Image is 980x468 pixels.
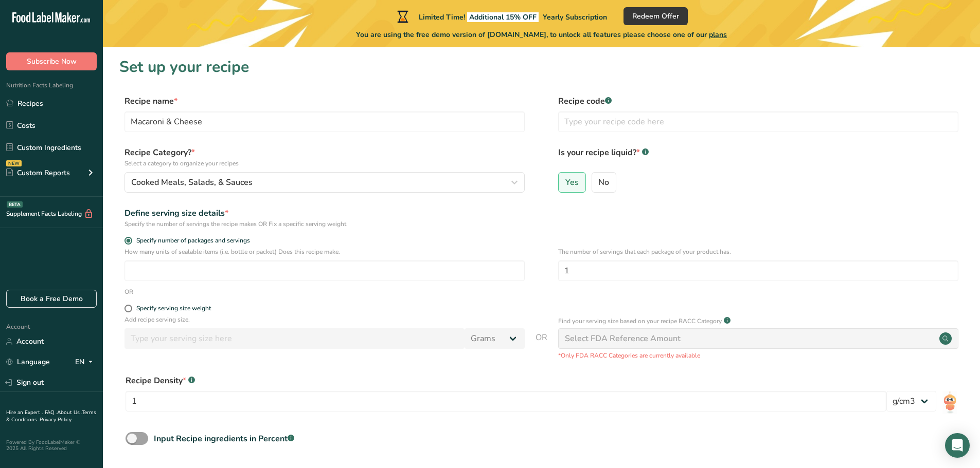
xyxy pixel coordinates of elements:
span: Yes [565,177,579,188]
div: BETA [7,201,23,208]
div: Limited Time! [395,10,607,23]
span: Cooked Meals, Salads, & Sauces [131,176,253,189]
a: Book a Free Demo [6,290,97,308]
input: Type your recipe name here [124,111,525,132]
span: You are using the free demo version of [DOMAIN_NAME], to unlock all features please choose one of... [356,29,727,40]
a: Hire an Expert . [6,409,43,416]
p: Select a category to organize your recipes [124,159,525,168]
div: Input Recipe ingredients in Percent [154,433,294,445]
button: Cooked Meals, Salads, & Sauces [124,172,525,193]
label: Is your recipe liquid? [558,146,958,168]
label: Recipe Category? [124,146,525,168]
div: Powered By FoodLabelMaker © 2025 All Rights Reserved [6,439,97,452]
div: EN [75,356,97,368]
p: The number of servings that each package of your product has. [558,247,958,256]
h1: Set up your recipe [119,55,964,79]
div: Open Intercom Messenger [945,433,970,458]
span: Subscribe Now [27,56,77,67]
button: Redeem Offer [623,7,688,25]
p: Add recipe serving size. [124,315,525,324]
span: No [598,177,609,188]
div: NEW [6,160,22,166]
div: Specify the number of servings the recipe makes OR Fix a specific serving weight [124,219,525,229]
label: Recipe code [558,95,958,107]
p: Find your serving size based on your recipe RACC Category [558,316,722,326]
input: Type your serving size here [124,328,465,349]
button: Subscribe Now [6,52,97,70]
input: Type your density here [126,391,886,411]
a: FAQ . [45,409,57,416]
a: Privacy Policy [40,416,72,423]
span: OR [536,331,547,360]
input: Type your recipe code here [558,111,958,132]
div: Specify serving size weight [136,305,211,312]
span: Specify number of packages and servings [132,237,250,245]
a: Language [6,353,50,371]
p: How many units of sealable items (i.e. bottle or packet) Does this recipe make. [124,247,525,256]
span: Redeem Offer [632,11,679,22]
p: *Only FDA RACC Categories are currently available [558,351,958,360]
div: Custom Reports [6,167,70,178]
div: Select FDA Reference Amount [565,332,681,345]
div: Recipe Density [126,375,886,387]
a: Terms & Conditions . [6,409,96,423]
span: Yearly Subscription [543,12,607,22]
a: About Us . [57,409,82,416]
span: Additional 15% OFF [467,12,539,22]
img: ai-bot.1dcbe71.gif [942,391,957,414]
label: Recipe name [124,95,525,107]
div: Define serving size details [124,207,525,219]
span: plans [709,30,727,40]
div: OR [124,287,133,296]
